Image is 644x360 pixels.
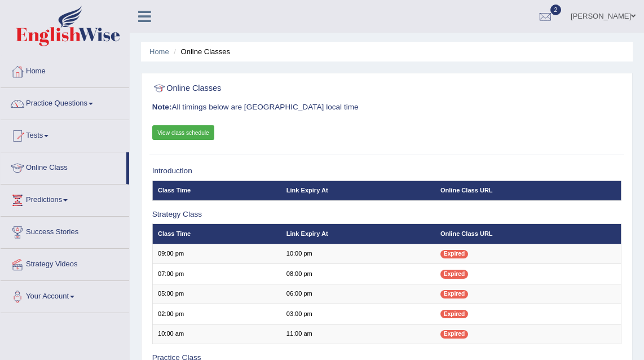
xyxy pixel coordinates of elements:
[152,210,622,219] h3: Strategy Class
[440,330,468,339] span: Expired
[152,324,281,344] td: 10:00 am
[281,244,435,264] td: 10:00 pm
[281,264,435,284] td: 08:00 pm
[171,46,230,57] li: Online Classes
[152,264,281,284] td: 07:00 pm
[435,181,621,200] th: Online Class URL
[440,310,468,318] span: Expired
[1,88,129,116] a: Practice Questions
[440,250,468,258] span: Expired
[550,5,562,15] span: 2
[152,103,172,111] b: Note:
[152,103,622,112] h3: All timings below are [GEOGRAPHIC_DATA] local time
[1,152,126,181] a: Online Class
[152,81,443,96] h2: Online Classes
[1,56,129,84] a: Home
[152,304,281,324] td: 02:00 pm
[281,324,435,344] td: 11:00 am
[440,290,468,298] span: Expired
[281,304,435,324] td: 03:00 pm
[1,249,129,277] a: Strategy Videos
[152,224,281,244] th: Class Time
[1,185,129,213] a: Predictions
[435,224,621,244] th: Online Class URL
[152,125,215,140] a: View class schedule
[440,270,468,278] span: Expired
[1,281,129,309] a: Your Account
[152,244,281,264] td: 09:00 pm
[152,181,281,200] th: Class Time
[1,120,129,148] a: Tests
[281,181,435,200] th: Link Expiry At
[1,217,129,245] a: Success Stories
[281,284,435,304] td: 06:00 pm
[152,167,622,175] h3: Introduction
[281,224,435,244] th: Link Expiry At
[152,284,281,304] td: 05:00 pm
[149,47,169,56] a: Home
